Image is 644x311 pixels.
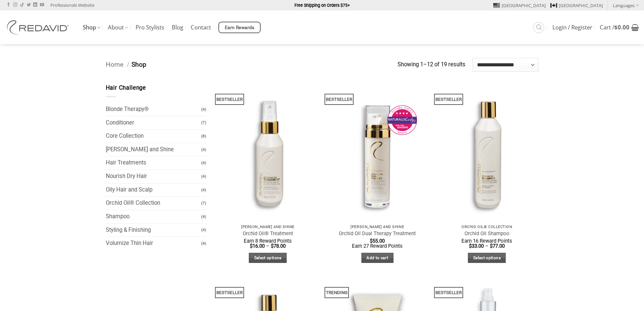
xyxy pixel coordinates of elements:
[329,225,426,229] p: [PERSON_NAME] and Shine
[243,230,293,237] a: Orchid Oil® Treatment
[326,84,429,221] img: REDAVID Orchid Oil Dual Therapy ~ Award Winning Curl Care
[201,130,206,142] span: (8)
[352,243,403,249] span: Earn 27 Reward Points
[552,21,592,34] a: Login / Register
[218,22,261,33] a: Earn Rewards
[106,224,201,237] a: Styling & Finishing
[493,0,546,10] a: [GEOGRAPHIC_DATA]
[40,3,44,7] a: Follow on YouTube
[191,21,211,34] a: Contact
[83,21,100,34] a: Shop
[550,0,603,10] a: [GEOGRAPHIC_DATA]
[266,243,269,249] span: –
[201,117,206,129] span: (7)
[201,104,206,115] span: (4)
[106,61,123,68] a: Home
[201,171,206,182] span: (4)
[106,116,201,130] a: Conditioner
[398,60,466,69] p: Showing 1–12 of 19 results
[614,23,618,31] span: $
[473,58,539,71] select: Shop order
[370,238,385,244] bdi: 55.00
[106,130,201,143] a: Core Collection
[361,253,393,263] a: Add to cart: “Orchid Oil Dual Therapy Treatment”
[108,21,128,34] a: About
[106,103,201,116] a: Blonde Therapy®
[106,143,201,156] a: [PERSON_NAME] and Shine
[435,84,539,221] img: REDAVID Orchid Oil Shampoo
[271,243,286,249] bdi: 78.00
[249,253,287,263] a: Select options for “Orchid Oil® Treatment”
[201,211,206,223] span: (4)
[485,243,488,249] span: –
[250,243,265,249] bdi: 16.00
[469,243,484,249] bdi: 33.00
[201,238,206,249] span: (4)
[201,144,206,156] span: (4)
[106,210,201,223] a: Shampoo
[172,21,183,34] a: Blog
[600,25,629,30] span: Cart /
[20,3,24,7] a: Follow on TikTok
[552,25,592,30] span: Login / Register
[294,3,350,8] strong: Free Shipping on Orders $75+
[600,20,639,35] a: View cart
[106,60,398,70] nav: Breadcrumb
[127,61,129,68] span: /
[220,225,316,229] p: [PERSON_NAME] and Shine
[271,243,273,249] span: $
[33,3,37,7] a: Follow on LinkedIn
[439,225,535,229] p: Orchid Oil® Collection
[216,84,319,221] img: REDAVID Orchid Oil Treatment 90ml
[136,21,164,34] a: Pro Stylists
[106,170,201,183] a: Nourish Dry Hair
[106,237,201,250] a: Volumize Thin Hair
[244,238,292,244] span: Earn 8 Reward Points
[490,243,505,249] bdi: 77.00
[461,238,512,244] span: Earn 16 Reward Points
[468,253,506,263] a: Select options for “Orchid Oil Shampoo”
[27,3,31,7] a: Follow on Twitter
[5,20,73,35] img: REDAVID Salon Products | United States
[490,243,493,249] span: $
[225,24,255,31] span: Earn Rewards
[13,3,17,7] a: Follow on Instagram
[201,197,206,209] span: (7)
[6,3,10,7] a: Follow on Facebook
[106,197,201,210] a: Orchid Oil® Collection
[201,184,206,196] span: (4)
[613,0,639,10] a: Languages
[469,243,472,249] span: $
[339,230,416,237] a: Orchid Oil Dual Therapy Treatment
[533,22,544,33] a: Search
[201,224,206,236] span: (4)
[106,183,201,197] a: Oily Hair and Scalp
[201,157,206,169] span: (4)
[106,85,146,91] span: Hair Challenge
[106,156,201,170] a: Hair Treatments
[250,243,253,249] span: $
[614,23,629,31] bdi: 0.00
[370,238,373,244] span: $
[464,230,509,237] a: Orchid Oil Shampoo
